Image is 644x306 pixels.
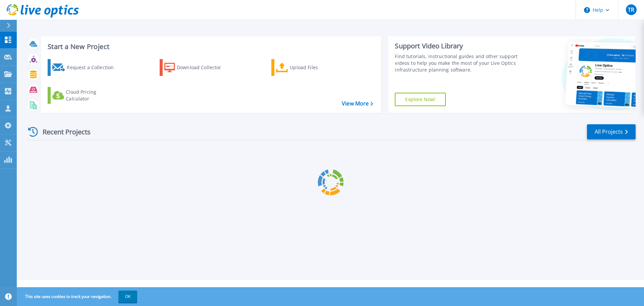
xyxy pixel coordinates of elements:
[395,53,521,73] div: Find tutorials, instructional guides and other support videos to help you make the most of your L...
[342,100,373,107] a: View More
[177,61,230,74] div: Download Collector
[118,291,137,303] button: OK
[395,42,521,50] div: Support Video Library
[628,7,634,12] span: TR
[271,59,346,76] a: Upload Files
[160,59,234,76] a: Download Collector
[26,124,100,140] div: Recent Projects
[18,291,137,303] span: This site uses cookies to track your navigation.
[66,89,119,102] div: Cloud Pricing Calculator
[395,93,446,106] a: Explore Now!
[290,61,343,74] div: Upload Files
[48,59,122,76] a: Request a Collection
[48,43,373,50] h3: Start a New Project
[587,124,636,139] a: All Projects
[48,87,122,104] a: Cloud Pricing Calculator
[67,61,120,74] div: Request a Collection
